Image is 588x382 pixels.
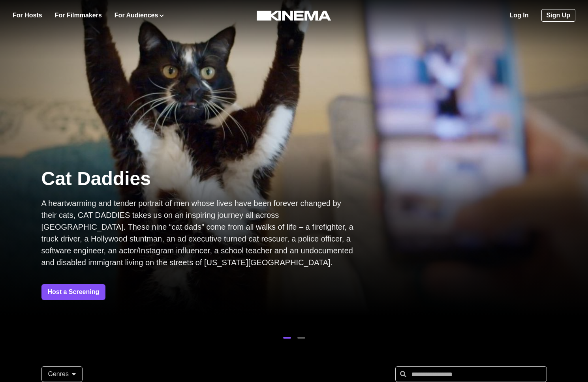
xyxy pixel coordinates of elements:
[41,197,357,268] p: A heartwarming and tender portrait of men whose lives have been forever changed by their cats, CA...
[41,366,83,382] button: Genres
[541,9,575,22] a: Sign Up
[115,11,164,20] button: For Audiences
[55,11,102,20] a: For Filmmakers
[13,11,42,20] a: For Hosts
[510,11,529,20] a: Log In
[41,167,357,191] p: Cat Daddies
[41,284,106,300] a: Host a Screening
